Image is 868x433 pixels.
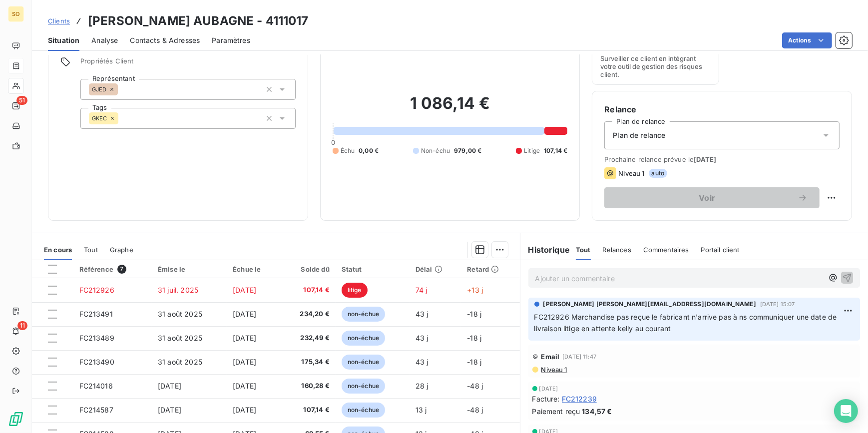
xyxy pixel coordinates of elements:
span: 107,14 € [286,405,330,415]
span: 232,49 € [286,333,330,343]
div: Échue le [233,265,274,273]
span: Voir [616,194,798,202]
span: [PERSON_NAME] [PERSON_NAME][EMAIL_ADDRESS][DOMAIN_NAME] [543,300,756,309]
span: 107,14 € [544,146,567,155]
span: [DATE] [158,406,181,414]
span: 107,14 € [286,285,330,295]
div: Émise le [158,265,221,273]
span: [DATE] [694,155,716,163]
span: 31 août 2025 [158,310,202,318]
span: FC213490 [79,358,114,366]
div: Délai [416,265,455,273]
span: 43 j [416,310,429,318]
span: Plan de relance [613,130,665,140]
span: Commentaires [643,246,689,254]
span: FC214587 [79,406,113,414]
a: Clients [48,16,70,26]
span: 134,57 € [582,406,612,417]
span: Non-échu [421,146,450,155]
span: -48 j [467,406,483,414]
span: En cours [44,246,72,254]
div: Solde dû [286,265,330,273]
span: non-échue [342,379,385,394]
span: Situation [48,35,79,45]
span: Portail client [701,246,740,254]
span: FC213491 [79,310,113,318]
span: -18 j [467,334,481,342]
span: [DATE] [233,286,256,294]
span: GJED [92,86,107,92]
span: Niveau 1 [618,169,644,177]
span: FC214016 [79,382,113,390]
span: 13 j [416,406,427,414]
span: 11 [17,321,27,330]
span: 31 août 2025 [158,334,202,342]
div: Retard [467,265,513,273]
input: Ajouter une valeur [118,85,126,94]
h6: Historique [520,244,570,256]
span: non-échue [342,307,385,322]
span: Analyse [91,35,118,45]
span: Propriétés Client [80,57,296,71]
h2: 1 086,14 € [333,93,568,123]
h6: Relance [604,103,840,115]
span: FC213489 [79,334,114,342]
button: Voir [604,187,820,208]
span: litige [342,283,368,298]
span: Clients [48,17,70,25]
img: Logo LeanPay [8,411,24,427]
span: Tout [84,246,98,254]
span: FC212926 [79,286,114,294]
span: Niveau 1 [540,366,567,374]
button: Actions [782,32,832,48]
span: 175,34 € [286,357,330,367]
span: Prochaine relance prévue le [604,155,840,163]
span: [DATE] [233,406,256,414]
span: Contacts & Adresses [130,35,200,45]
span: non-échue [342,331,385,346]
span: 31 juil. 2025 [158,286,198,294]
span: 0 [331,138,335,146]
span: auto [649,169,668,178]
span: -48 j [467,382,483,390]
span: 160,28 € [286,381,330,391]
span: Paramètres [212,35,250,45]
span: Graphe [110,246,133,254]
span: [DATE] [233,358,256,366]
span: Litige [524,146,540,155]
div: SO [8,6,24,22]
span: [DATE] [233,382,256,390]
span: 0,00 € [359,146,379,155]
span: -18 j [467,358,481,366]
span: 51 [16,96,27,105]
span: FC212926 Marchandise pas reçue le fabricant n'arrive pas à ns communiquer une date de livraison l... [534,313,839,333]
input: Ajouter une valeur [118,114,126,123]
span: +13 j [467,286,483,294]
span: 234,20 € [286,309,330,319]
span: GKEC [92,115,107,121]
span: Paiement reçu [532,406,580,417]
div: Statut [342,265,404,273]
span: -18 j [467,310,481,318]
span: 74 j [416,286,428,294]
span: [DATE] 11:47 [562,354,596,360]
span: 979,00 € [454,146,481,155]
div: Open Intercom Messenger [834,399,858,423]
span: Relances [603,246,631,254]
span: [DATE] 15:07 [760,301,795,307]
span: 43 j [416,358,429,366]
h3: [PERSON_NAME] AUBAGNE - 4111017 [88,12,309,30]
div: Référence [79,265,146,274]
span: [DATE] [233,310,256,318]
span: Échu [341,146,355,155]
span: 7 [117,265,126,274]
span: 28 j [416,382,429,390]
span: Surveiller ce client en intégrant votre outil de gestion des risques client. [600,54,710,78]
span: [DATE] [539,386,558,392]
span: Tout [576,246,591,254]
span: Email [541,353,560,361]
span: non-échue [342,355,385,370]
span: 43 j [416,334,429,342]
span: 31 août 2025 [158,358,202,366]
span: Facture : [532,394,560,404]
